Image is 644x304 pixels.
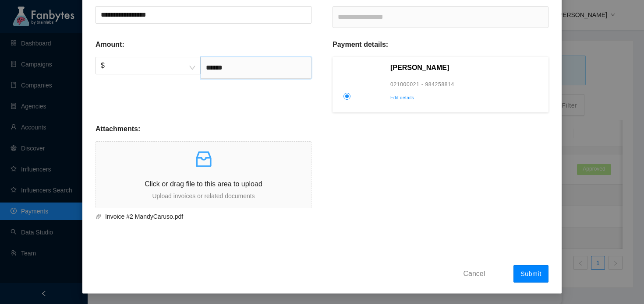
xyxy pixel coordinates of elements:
span: Invoice #2 MandyCaruso.pdf [102,212,301,221]
span: inbox [193,149,214,170]
p: Upload invoices or related documents [96,191,311,201]
p: 021000021 - 984258814 [390,80,543,89]
p: Amount: [96,39,124,50]
span: $ [101,57,195,74]
span: paper-clip [96,213,102,220]
button: Cancel [456,266,492,280]
p: Payment details: [333,39,388,50]
span: inboxClick or drag file to this area to uploadUpload invoices or related documents [96,142,311,208]
span: Submit [520,270,541,277]
p: [PERSON_NAME] [390,63,543,73]
span: Cancel [463,268,485,279]
p: Attachments: [96,124,140,134]
p: Click or drag file to this area to upload [96,178,311,189]
p: Edit details [390,94,543,102]
button: Submit [513,265,548,283]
